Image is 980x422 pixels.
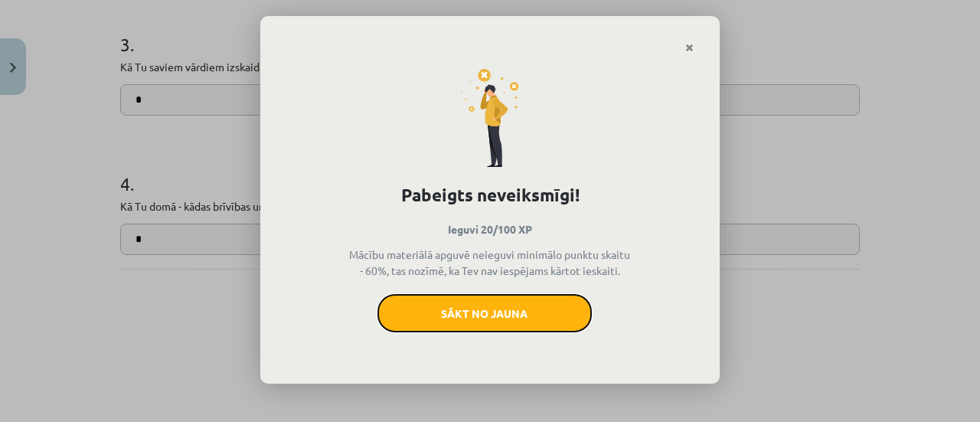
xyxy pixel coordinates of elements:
[286,221,694,237] p: Ieguvi 20/100 XP
[377,294,592,332] button: Sākt no jauna
[461,69,519,167] img: fail-icon-2dff40cce496c8bbe20d0877b3080013ff8af6d729d7a6e6bb932d91c467ac91.svg
[348,247,632,279] p: Mācību materiālā apguvē neieguvi minimālo punktu skaitu - 60%, tas nozīmē, ka Tev nav iespējams k...
[286,182,694,208] h1: Pabeigts neveiksmīgi!
[676,33,703,63] a: Close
